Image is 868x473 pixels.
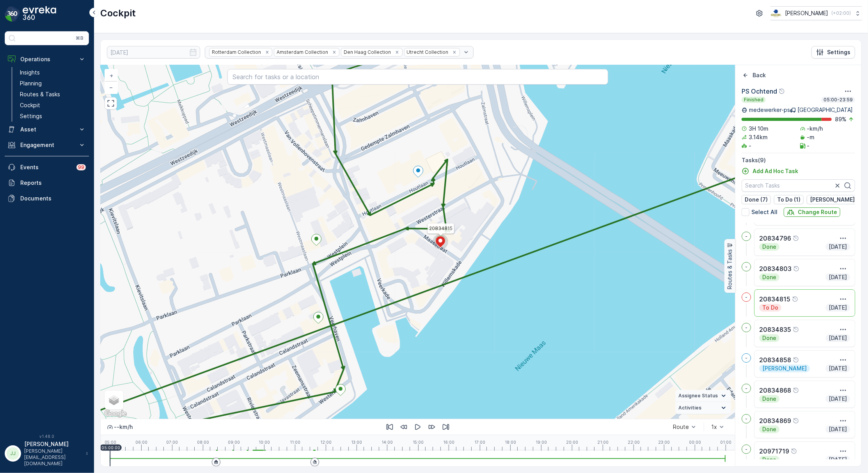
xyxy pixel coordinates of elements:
[726,249,734,289] p: Routes & Tasks
[745,294,747,300] p: -
[24,440,82,448] p: [PERSON_NAME]
[828,334,848,342] p: [DATE]
[5,440,89,467] button: JJ[PERSON_NAME][PERSON_NAME][EMAIL_ADDRESS][DOMAIN_NAME]
[413,440,424,445] p: 15:00
[536,440,547,445] p: 19:00
[5,175,89,191] a: Reports
[20,112,42,120] p: Settings
[5,122,89,137] button: Asset
[17,89,89,100] a: Routes & Tasks
[759,386,791,395] p: 20834868
[711,424,717,430] div: 1x
[742,167,798,175] a: Add Ad Hoc Task
[742,195,771,204] button: Done (7)
[761,456,777,464] p: Done
[110,84,114,90] span: −
[751,208,777,216] p: Select All
[828,365,848,372] p: [DATE]
[745,446,747,452] p: -
[753,71,766,79] p: Back
[793,387,799,393] div: Help Tooltip Icon
[777,196,801,204] p: To Do (1)
[742,71,766,79] a: Back
[474,440,485,445] p: 17:00
[20,80,42,87] p: Planning
[20,90,60,98] p: Routes & Tasks
[742,156,855,164] p: Tasks ( 9 )
[793,326,799,333] div: Help Tooltip Icon
[761,334,777,342] p: Done
[810,196,863,204] p: [PERSON_NAME] (1)
[105,70,117,81] a: Zoom In
[228,440,240,445] p: 09:00
[351,440,362,445] p: 13:00
[742,87,777,96] p: PS Ochtend
[784,207,840,217] button: Change Route
[793,418,799,424] div: Help Tooltip Icon
[792,296,798,302] div: Help Tooltip Icon
[20,141,73,149] p: Engagement
[759,234,791,243] p: 20834796
[20,163,72,171] p: Events
[23,6,56,22] img: logo_dark-DEwI_e13.png
[5,6,20,22] img: logo
[689,440,701,445] p: 00:00
[828,304,848,312] p: [DATE]
[443,440,454,445] p: 16:00
[745,264,747,270] p: -
[5,159,89,175] a: Events99
[761,273,777,281] p: Done
[745,324,747,331] p: -
[749,106,790,114] p: medewerker-ps
[628,440,640,445] p: 22:00
[793,235,799,241] div: Help Tooltip Icon
[24,448,82,467] p: [PERSON_NAME][EMAIL_ADDRESS][DOMAIN_NAME]
[761,425,777,433] p: Done
[678,405,701,411] span: Activities
[811,46,855,58] button: Settings
[798,208,837,216] p: Change Route
[20,55,73,63] p: Operations
[5,137,89,153] button: Engagement
[745,355,747,361] p: -
[759,416,791,425] p: 20834869
[78,164,84,170] p: 99
[774,195,804,204] button: To Do (1)
[770,6,862,20] button: [PERSON_NAME](+02:00)
[828,456,848,464] p: [DATE]
[227,69,608,85] input: Search for tasks or a location
[114,423,133,431] p: -- km/h
[745,196,768,204] p: Done (7)
[20,195,86,202] p: Documents
[828,425,848,433] p: [DATE]
[745,385,747,392] p: -
[100,7,136,19] p: Cockpit
[675,402,731,414] summary: Activities
[831,10,851,16] p: ( +02:00 )
[17,111,89,122] a: Settings
[105,81,117,93] a: Zoom Out
[807,125,823,133] p: -km/h
[793,357,799,363] div: Help Tooltip Icon
[828,273,848,281] p: [DATE]
[759,325,791,334] p: 20834835
[835,115,847,123] p: 89 %
[20,69,40,76] p: Insights
[20,101,40,109] p: Cockpit
[749,133,768,141] p: 3.14km
[110,72,113,79] span: +
[103,409,128,419] a: Open this area in Google Maps (opens a new window)
[759,264,792,273] p: 20834803
[597,440,609,445] p: 21:00
[761,243,777,251] p: Done
[743,97,764,103] p: Finished
[5,434,89,439] span: v 1.48.0
[828,395,848,403] p: [DATE]
[5,51,89,67] button: Operations
[785,9,828,17] p: [PERSON_NAME]
[107,46,200,58] input: dd/mm/yyyy
[797,106,853,114] p: [GEOGRAPHIC_DATA]
[673,424,689,430] div: Route
[7,447,19,460] div: JJ
[761,304,779,312] p: To Do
